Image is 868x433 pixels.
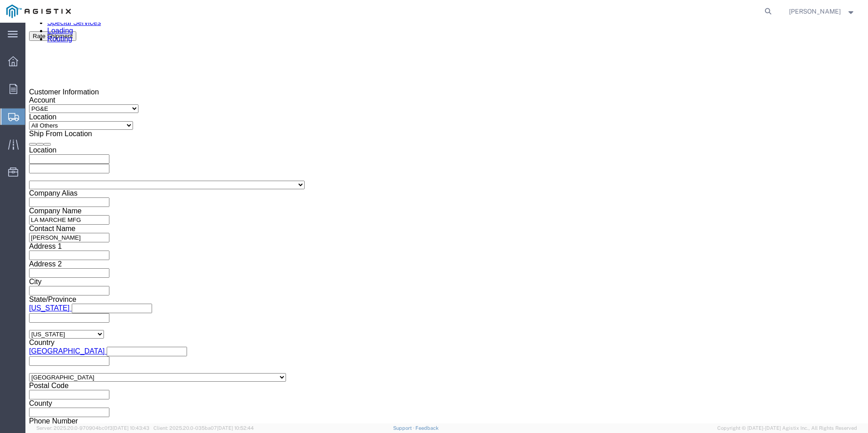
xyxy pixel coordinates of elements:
span: Client: 2025.20.0-035ba07 [153,425,254,431]
span: [DATE] 10:52:44 [217,425,254,431]
span: LUIS CORTES [789,6,841,16]
a: Feedback [415,425,439,431]
img: logo [6,5,71,18]
iframe: FS Legacy Container [25,23,868,423]
button: [PERSON_NAME] [789,6,856,17]
span: Server: 2025.20.0-970904bc0f3 [36,425,149,431]
span: [DATE] 10:43:43 [113,425,149,431]
span: Copyright © [DATE]-[DATE] Agistix Inc., All Rights Reserved [717,424,857,432]
a: Support [393,425,416,431]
